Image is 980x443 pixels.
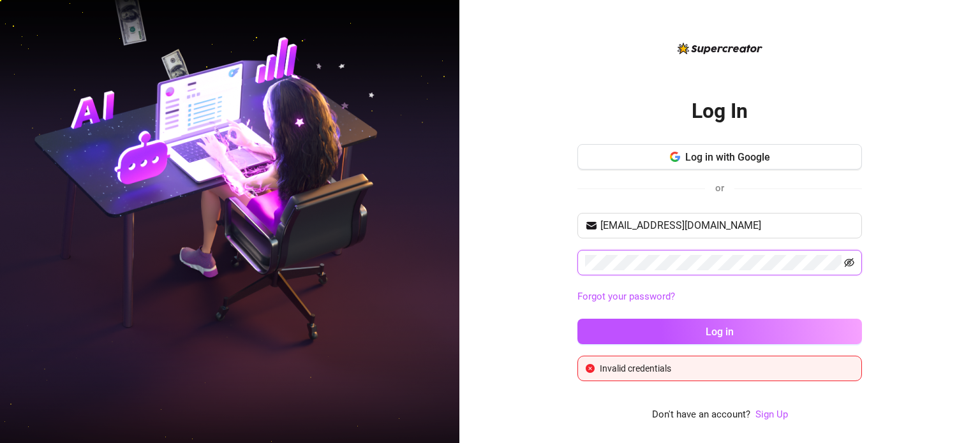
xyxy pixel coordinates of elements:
span: Log in [706,326,734,338]
span: Don't have an account? [652,407,750,423]
div: Invalid credentials [600,361,854,375]
a: Forgot your password? [577,291,675,302]
a: Forgot your password? [577,289,862,305]
img: logo-BBDzfeDw.svg [678,43,762,54]
a: Sign Up [755,409,788,420]
span: or [715,182,724,194]
a: Sign Up [755,407,788,423]
input: Your email [600,218,854,233]
span: eye-invisible [844,258,854,268]
button: Log in [577,319,862,344]
span: close-circle [586,364,595,373]
button: Log in with Google [577,144,862,170]
h2: Log In [692,98,748,124]
span: Log in with Google [685,151,770,163]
